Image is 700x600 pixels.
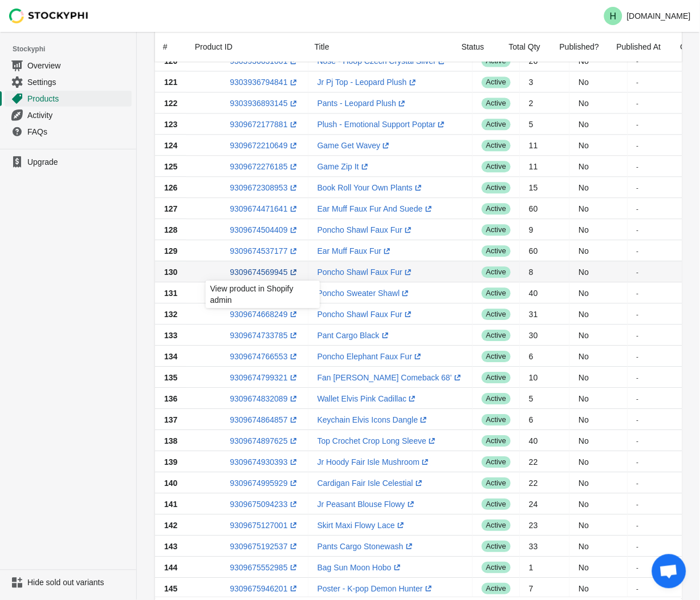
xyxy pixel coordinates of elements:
span: active [482,119,511,130]
img: Stockyphi [9,9,89,23]
td: No [569,135,627,156]
a: Poncho Shawl Faux Fur(opens a new window) [318,225,414,234]
a: 9309674799321(opens a new window) [230,373,299,382]
td: No [569,514,627,536]
td: No [569,346,627,367]
td: No [569,409,627,430]
a: 9309674668249(opens a new window) [230,310,299,319]
span: active [482,182,511,193]
td: 5 [520,113,569,135]
span: active [482,161,511,172]
a: 9309672308953(opens a new window) [230,183,299,192]
div: Total Qty [500,32,551,62]
span: 124 [164,141,177,150]
span: active [482,224,511,236]
a: Jr Peasant Blouse Flowy(opens a new window) [318,500,417,509]
a: Poncho Sweater Shawl(opens a new window) [318,289,412,298]
td: No [569,325,627,346]
span: 137 [164,415,177,424]
span: 138 [164,436,177,445]
span: 142 [164,521,177,530]
td: No [569,261,627,282]
td: No [569,92,627,113]
td: No [569,71,627,92]
span: 134 [164,352,177,361]
a: Nose - Hoop Czech Crystal Silver(opens a new window) [318,56,448,66]
span: 126 [164,183,177,192]
a: Products [5,90,132,107]
td: No [569,156,627,177]
span: active [482,393,511,404]
div: Published At [608,32,671,62]
a: Bag Sun Moon Hobo(opens a new window) [318,563,403,572]
td: 40 [520,282,569,303]
span: active [482,287,511,299]
small: - [637,374,639,381]
a: 9309674897625(opens a new window) [230,436,299,445]
td: No [569,303,627,325]
a: Pants Cargo Stonewash(opens a new window) [318,542,415,551]
a: Top Crochet Crop Long Sleeve(opens a new window) [318,436,438,445]
td: No [569,282,627,303]
small: - [637,205,639,212]
span: active [482,98,511,109]
small: - [637,289,639,297]
span: 144 [164,563,177,572]
a: 9309674766553(opens a new window) [230,352,299,361]
span: active [482,330,511,341]
td: 9 [520,219,569,240]
td: 3 [520,71,569,92]
td: 22 [520,472,569,493]
a: 9309674471641(opens a new window) [230,204,299,213]
a: 9309675127001(opens a new window) [230,521,299,530]
td: No [569,578,627,599]
td: 40 [520,430,569,451]
span: 140 [164,479,177,488]
td: No [569,367,627,388]
span: 141 [164,500,177,509]
div: Open chat [652,554,686,589]
td: 11 [520,156,569,177]
span: active [482,583,511,594]
a: 9309672276185(opens a new window) [230,162,299,171]
td: 2 [520,92,569,113]
a: Fan [PERSON_NAME] Comeback 68'(opens a new window) [318,373,463,382]
span: Hide sold out variants [27,577,129,589]
small: - [637,331,639,339]
span: FAQs [27,126,129,137]
td: 60 [520,240,569,261]
span: Upgrade [27,156,129,168]
a: 9309674537177(opens a new window) [230,246,299,256]
span: 130 [164,267,177,277]
span: active [482,309,511,320]
a: 9309674832089(opens a new window) [230,394,299,403]
td: No [569,177,627,198]
td: No [569,240,627,261]
span: active [482,351,511,362]
a: 9303936631001(opens a new window) [230,56,299,66]
a: Skirt Maxi Flowy Lace(opens a new window) [318,521,406,530]
a: Keychain Elvis Icons Dangle(opens a new window) [318,415,430,424]
span: Stockyphi [13,43,136,55]
span: 122 [164,99,177,108]
td: No [569,536,627,557]
a: Poncho Shawl Faux Fur(opens a new window) [318,267,414,277]
small: - [637,437,639,444]
span: 120 [164,56,177,66]
a: 9309674864857(opens a new window) [230,415,299,424]
a: Overview [5,57,132,74]
span: active [482,76,511,88]
td: 30 [520,325,569,346]
a: Cardigan Fair Isle Celestial(opens a new window) [318,479,425,488]
td: 10 [520,367,569,388]
span: Settings [27,76,129,88]
span: active [482,245,511,257]
span: 127 [164,204,177,213]
span: 133 [164,331,177,340]
small: - [637,416,639,423]
small: - [637,479,639,487]
td: No [569,113,627,135]
a: Poster - K-pop Demon Hunter(opens a new window) [318,584,434,593]
span: Overview [27,60,129,71]
td: 6 [520,409,569,430]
